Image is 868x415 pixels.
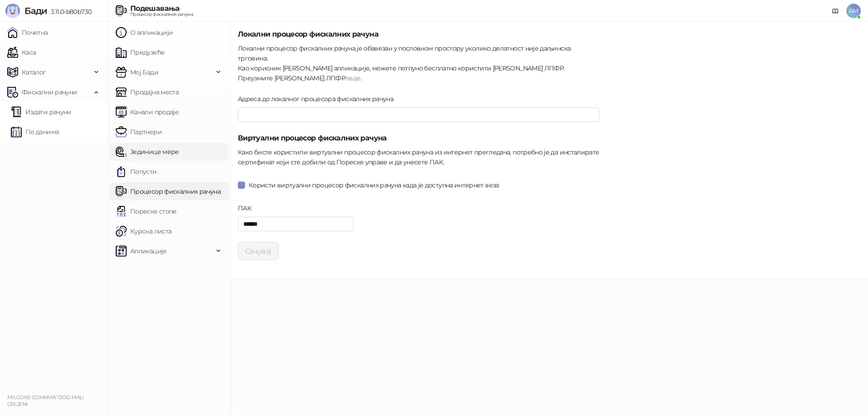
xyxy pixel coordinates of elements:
[7,23,48,42] a: Почетна
[116,23,173,42] a: О апликацији
[130,12,193,17] div: Процесор фискалних рачуна
[5,4,20,18] img: Logo
[47,8,91,16] span: 3.11.0-b80b730
[11,123,59,141] a: По данима
[238,147,599,167] div: Како бисте користили виртуални процесор фискалних рачуна из интернет прегледача, потребно је да и...
[116,202,177,220] a: Пореске стопе
[238,203,257,213] label: ПАК
[130,5,193,12] div: Подешавања
[238,94,399,104] label: Адреса до локалног процесора фискалних рачуна
[116,103,179,121] a: Канали продаје
[24,5,47,16] span: Бади
[116,123,162,141] a: Партнери
[238,133,599,144] h5: Виртуални процесор фискалних рачуна
[846,4,861,18] span: AM
[7,43,36,61] a: Каса
[116,143,179,161] a: Јединице мере
[22,83,77,101] span: Фискални рачуни
[116,222,171,240] a: Курсна листа
[238,217,354,231] input: ПАК
[238,29,599,40] h5: Локални процесор фискалних рачуна
[828,4,843,18] a: Документација
[7,394,84,407] small: MILCONS COMPANY DOO MALI CRLJENI
[238,242,278,260] button: Сачувај
[116,43,165,61] a: Предузеће
[22,63,46,81] span: Каталог
[238,107,599,122] input: Адреса до локалног процесора фискалних рачуна
[116,83,179,101] a: Продајна места
[116,182,221,201] a: Процесор фискалних рачуна
[116,163,157,181] a: Попусти
[11,103,71,121] a: Издати рачуни
[130,242,167,260] span: Апликације
[130,63,158,81] span: Мој Бади
[245,180,503,190] span: Користи виртуални процесор фискалних рачуна када је доступна интернет веза
[345,74,360,82] a: овде
[238,43,599,83] div: Локални процесор фискалних рачуна је обавезан у пословном простору уколико делатност није даљинск...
